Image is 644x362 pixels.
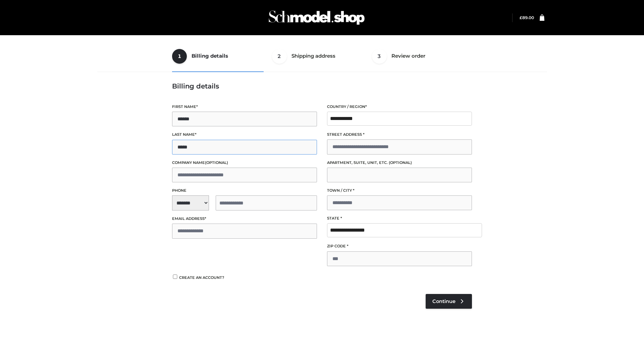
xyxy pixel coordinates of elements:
label: Town / City [327,187,472,194]
span: (optional) [205,160,228,165]
img: Schmodel Admin 964 [266,4,367,31]
span: £ [520,15,522,20]
label: ZIP Code [327,243,472,249]
label: Street address [327,131,472,138]
label: Company name [172,160,317,166]
h3: Billing details [172,82,472,90]
label: Apartment, suite, unit, etc. [327,160,472,166]
label: Country / Region [327,104,472,110]
label: First name [172,104,317,110]
label: Email address [172,216,317,222]
a: £89.00 [520,15,534,20]
label: State [327,215,472,222]
span: Continue [432,298,455,304]
bdi: 89.00 [520,15,534,20]
span: (optional) [389,160,412,165]
input: Create an account? [172,275,178,279]
label: Phone [172,187,317,194]
span: Create an account? [179,275,224,280]
label: Last name [172,131,317,138]
a: Continue [426,294,472,309]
